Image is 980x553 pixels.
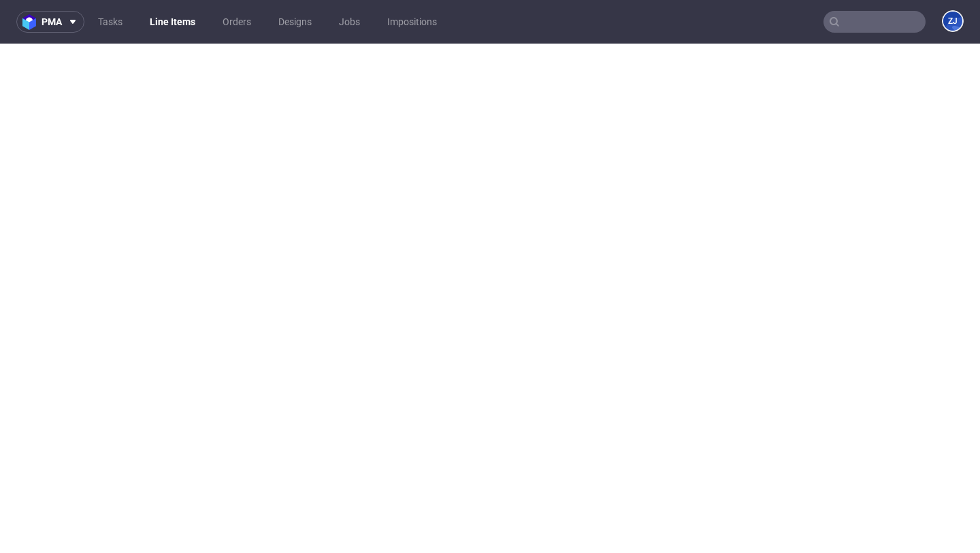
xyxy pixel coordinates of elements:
[270,11,320,33] a: Designs
[16,11,84,33] button: pma
[379,11,445,33] a: Impositions
[42,17,62,27] span: pma
[214,11,259,33] a: Orders
[331,11,368,33] a: Jobs
[943,12,962,31] figcaption: ZJ
[22,14,42,30] img: logo
[142,11,203,33] a: Line Items
[90,11,131,33] a: Tasks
